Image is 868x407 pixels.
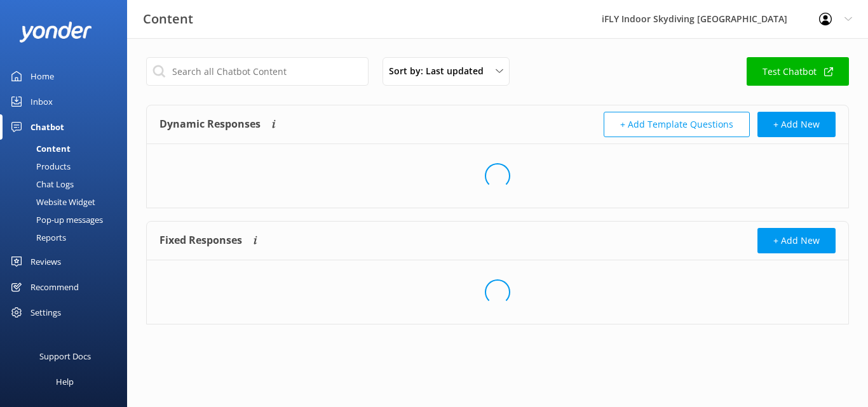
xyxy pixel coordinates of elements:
[757,112,836,137] button: + Add New
[8,229,66,246] div: Reports
[143,9,193,29] h3: Content
[31,300,61,325] div: Settings
[56,369,74,394] div: Help
[8,193,95,211] div: Website Widget
[31,114,64,140] div: Chatbot
[8,140,71,157] div: Content
[8,193,127,211] a: Website Widget
[8,157,71,175] div: Products
[31,89,53,114] div: Inbox
[159,228,242,253] h4: Fixed Responses
[146,57,369,86] input: Search all Chatbot Content
[604,112,750,137] button: + Add Template Questions
[8,157,127,175] a: Products
[19,22,92,43] img: yonder-white-logo.png
[8,211,127,229] a: Pop-up messages
[8,175,127,193] a: Chat Logs
[389,64,491,78] span: Sort by: Last updated
[39,344,91,369] div: Support Docs
[31,63,54,89] div: Home
[8,229,127,246] a: Reports
[31,274,79,300] div: Recommend
[8,140,127,157] a: Content
[31,249,61,274] div: Reviews
[757,228,836,253] button: + Add New
[8,211,103,229] div: Pop-up messages
[747,57,849,86] a: Test Chatbot
[159,112,261,137] h4: Dynamic Responses
[8,175,74,193] div: Chat Logs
